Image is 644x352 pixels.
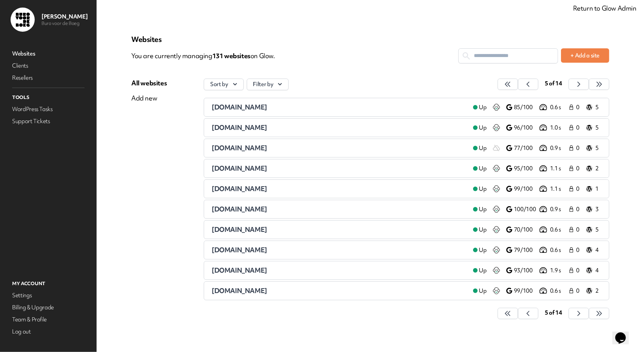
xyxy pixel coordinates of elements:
[467,245,493,255] a: Up
[595,267,601,275] p: 4
[212,225,467,234] a: [DOMAIN_NAME]
[41,13,88,20] p: [PERSON_NAME]
[586,225,601,234] a: 5
[467,184,493,193] a: Up
[561,48,609,63] button: + Add a site
[506,205,568,214] a: 100/100 0.9 s
[479,267,487,275] span: Up
[568,266,583,275] a: 0
[212,245,267,254] span: [DOMAIN_NAME]
[11,279,86,289] p: My Account
[550,124,568,132] p: 1.0 s
[514,103,538,111] p: 85/100
[479,246,487,254] span: Up
[11,302,86,313] a: Billing & Upgrade
[11,60,86,71] a: Clients
[514,246,538,254] p: 79/100
[212,286,267,295] span: [DOMAIN_NAME]
[11,93,86,102] p: Tools
[506,266,568,275] a: 93/100 1.9 s
[595,185,601,193] p: 1
[586,144,601,153] a: 5
[595,226,601,234] p: 5
[212,144,467,153] a: [DOMAIN_NAME]
[576,103,582,111] span: 0
[568,123,583,132] a: 0
[550,185,568,193] p: 1.1 s
[479,205,487,213] span: Up
[467,103,493,112] a: Up
[212,266,467,275] a: [DOMAIN_NAME]
[506,164,568,173] a: 95/100 1.1 s
[11,73,86,83] a: Resellers
[479,144,487,152] span: Up
[568,164,583,173] a: 0
[595,287,601,295] p: 2
[467,164,493,173] a: Up
[479,165,487,173] span: Up
[467,286,493,295] a: Up
[595,205,601,213] p: 3
[514,144,538,152] p: 77/100
[212,205,267,213] span: [DOMAIN_NAME]
[11,104,86,114] a: WordPress Tasks
[212,123,267,132] span: [DOMAIN_NAME]
[11,326,86,337] a: Log out
[586,266,601,275] a: 4
[506,144,568,153] a: 77/100 0.9 s
[576,185,582,193] span: 0
[586,205,601,214] a: 3
[514,124,538,132] p: 96/100
[506,245,568,255] a: 79/100 0.6 s
[11,314,86,325] a: Team & Profile
[612,322,636,344] iframe: chat widget
[586,286,601,295] a: 2
[576,226,582,234] span: 0
[550,287,568,295] p: 0.6 s
[212,184,267,193] span: [DOMAIN_NAME]
[545,309,562,316] span: 5 of 14
[131,35,609,44] p: Websites
[586,245,601,255] a: 4
[479,185,487,193] span: Up
[479,103,487,111] span: Up
[550,226,568,234] p: 0.6 s
[212,164,267,173] span: [DOMAIN_NAME]
[514,165,538,173] p: 95/100
[212,123,467,132] a: [DOMAIN_NAME]
[586,103,601,112] a: 5
[11,48,86,59] a: Websites
[595,165,601,173] p: 2
[467,123,493,132] a: Up
[506,225,568,234] a: 70/100 0.6 s
[576,205,582,213] span: 0
[212,286,467,295] a: [DOMAIN_NAME]
[212,266,267,275] span: [DOMAIN_NAME]
[204,79,244,90] button: Sort by
[568,184,583,193] a: 0
[212,51,251,60] span: 131 website
[247,79,289,90] button: Filter by
[41,20,88,26] p: Buro voor de Boeg
[514,185,538,193] p: 99/100
[586,184,601,193] a: 1
[595,144,601,152] p: 5
[595,103,601,111] p: 5
[131,94,167,103] div: Add new
[514,287,538,295] p: 99/100
[247,51,251,60] span: s
[568,144,583,153] a: 0
[212,103,267,111] span: [DOMAIN_NAME]
[550,205,568,213] p: 0.9 s
[11,290,86,301] a: Settings
[131,48,458,63] p: You are currently managing on Glow.
[550,246,568,254] p: 0.6 s
[545,80,562,87] span: 5 of 14
[212,164,467,173] a: [DOMAIN_NAME]
[568,286,583,295] a: 0
[131,79,167,88] div: All websites
[573,4,636,12] a: Return to Glow Admin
